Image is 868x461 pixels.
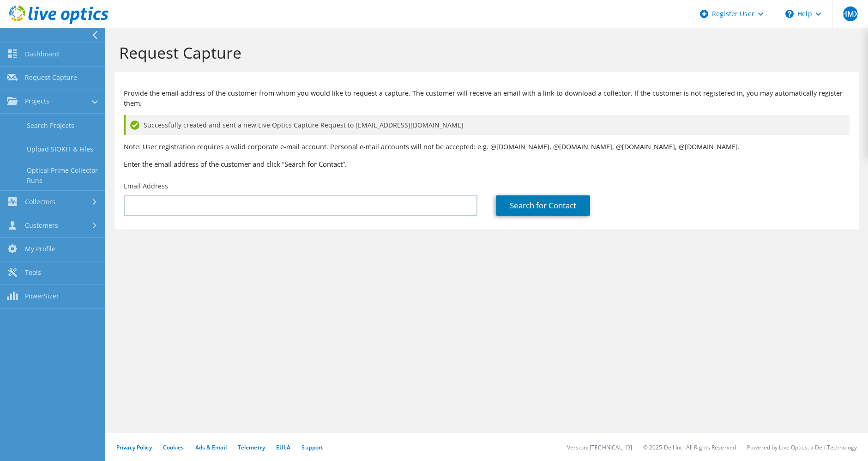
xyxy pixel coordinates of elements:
[496,195,590,216] a: Search for Contact
[124,159,850,169] h3: Enter the email address of the customer and click “Search for Contact”.
[747,443,857,451] li: Powered by Live Optics, a Dell Technology
[238,443,265,451] a: Telemetry
[144,120,464,130] span: Successfully created and sent a new Live Optics Capture Request to [EMAIL_ADDRESS][DOMAIN_NAME]
[195,443,227,451] a: Ads & Email
[843,6,858,21] span: HMX
[567,443,632,451] li: Version: [TECHNICAL_ID]
[116,443,152,451] a: Privacy Policy
[124,182,168,191] label: Email Address
[276,443,290,451] a: EULA
[301,443,323,451] a: Support
[163,443,184,451] a: Cookies
[124,142,850,152] p: Note: User registration requires a valid corporate e-mail account. Personal e-mail accounts will ...
[124,88,850,109] p: Provide the email address of the customer from whom you would like to request a capture. The cust...
[119,43,850,62] h1: Request Capture
[785,10,794,18] svg: \n
[643,443,736,451] li: © 2025 Dell Inc. All Rights Reserved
